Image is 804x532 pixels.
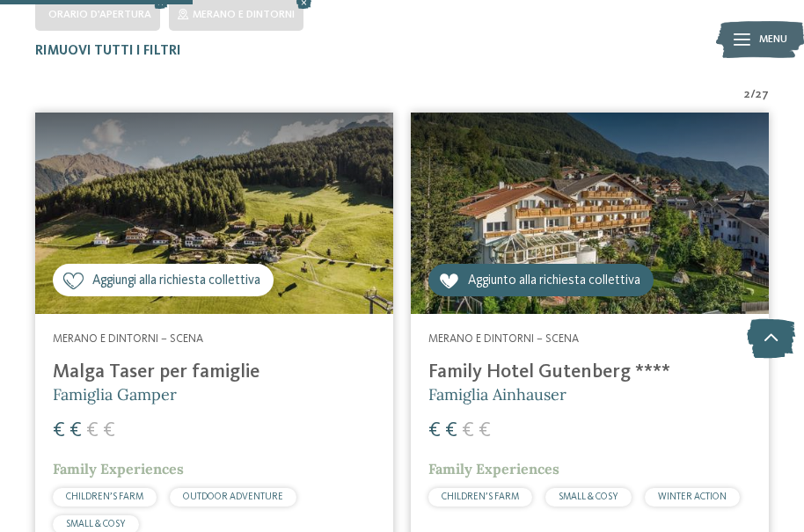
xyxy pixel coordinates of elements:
span: € [479,420,491,441]
span: WINTER ACTION [658,492,727,502]
span: € [69,420,82,441]
span: CHILDREN’S FARM [66,492,143,502]
span: Merano e dintorni – Scena [428,333,579,345]
span: Famiglia Ainhauser [428,384,566,404]
span: Menu [759,33,787,47]
span: 27 [756,86,769,104]
h4: Malga Taser per famiglie [53,361,376,383]
span: SMALL & COSY [559,492,618,502]
span: Aggiungi alla richiesta collettiva [92,272,260,290]
span: € [445,420,457,441]
span: 2 [744,86,750,104]
span: OUTDOOR ADVENTURE [183,492,283,502]
span: Famiglia Gamper [53,384,177,404]
span: Family Experiences [53,460,184,477]
h4: Family Hotel Gutenberg **** [428,361,751,383]
span: € [53,420,65,441]
span: € [462,420,474,441]
span: Merano e dintorni [193,10,295,20]
img: Familienhotels Südtirol [716,18,804,62]
span: Rimuovi tutti i filtri [35,45,181,58]
span: Merano e dintorni – Scena [53,333,203,345]
span: Aggiunto alla richiesta collettiva [468,272,640,290]
span: CHILDREN’S FARM [442,492,519,502]
span: Orario d'apertura [48,10,151,20]
span: € [428,420,441,441]
span: SMALL & COSY [66,520,126,529]
span: / [750,86,756,104]
span: € [86,420,99,441]
span: € [103,420,115,441]
span: Family Experiences [428,460,559,477]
